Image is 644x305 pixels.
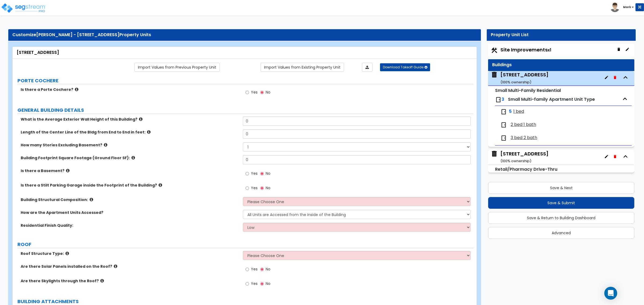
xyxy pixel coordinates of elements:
button: Save & Next [488,182,634,194]
label: Length of the Center Line of the Bldg from End to End in feet: [21,129,239,135]
span: No [266,185,270,191]
button: Download Takeoff Guide [380,63,430,71]
label: Are there Solar Panels installed on the Roof? [21,264,239,269]
div: [STREET_ADDRESS] [500,150,548,164]
label: Is there a Basement? [21,168,239,173]
label: ROOF [17,241,473,248]
span: Site Improvements [500,46,551,53]
img: building.svg [491,150,498,157]
i: click for more info! [100,279,104,283]
div: Buildings [492,62,630,68]
span: 1 bed [513,109,524,115]
label: How many Stories Excluding Basement? [21,142,239,148]
label: Is there a Stilt Parking Garage inside the Footprint of the Building? [21,183,239,188]
i: click for more info! [139,117,142,121]
span: No [266,90,270,95]
label: Roof Structure Type: [21,251,239,256]
button: Save & Return to Building Dashboard [488,212,634,224]
span: 3 bed 2 bath [511,135,537,141]
img: door.png [500,109,507,115]
a: Import the dynamic attribute values from existing properties. [261,63,344,72]
span: 2 bed 1 bath [511,122,536,128]
img: door.png [500,122,507,128]
span: No [266,266,270,272]
input: No [260,185,264,191]
label: BUILDING ATTACHMENTS [17,298,473,305]
i: click for more info! [90,198,93,202]
i: click for more info! [65,251,69,255]
button: Save & Submit [488,197,634,209]
span: Yes [251,281,258,286]
div: [STREET_ADDRESS] [17,50,473,56]
button: Advanced [488,227,634,239]
i: click for more info! [104,143,107,147]
i: click for more info! [131,156,135,160]
span: Yes [251,185,258,191]
i: click for more info! [159,183,162,187]
i: click for more info! [114,264,117,268]
span: Yes [251,90,258,95]
i: click for more info! [66,169,69,173]
div: Property Unit List [491,32,632,38]
label: PORTE COCHERE [17,77,473,84]
span: 403 South 5th Street [491,71,548,85]
label: Are there Skylights through the Roof? [21,278,239,284]
input: Yes [246,90,249,95]
label: What is the Average Exterior Wall Height of this Building? [21,117,239,122]
label: Building Footprint Square Footage (Ground Floor SF): [21,155,239,161]
span: 3 [502,96,504,102]
small: ( 100 % ownership) [500,158,531,163]
span: [PERSON_NAME] - [STREET_ADDRESS] [36,32,119,38]
input: No [260,266,264,272]
input: Yes [246,281,249,287]
img: avatar.png [610,3,620,12]
input: No [260,90,264,95]
small: x1 [548,47,551,53]
div: [STREET_ADDRESS] [500,71,548,85]
img: Construction.png [491,47,498,54]
img: logo_pro_r.png [1,3,46,13]
small: Small Multi-Family Residential [495,87,561,94]
small: ( 100 % ownership) [500,80,531,85]
span: Small Multi-family Apartment Unit Type [508,96,595,102]
input: No [260,171,264,177]
small: Retail/Pharmacy Drive-Thru [495,166,557,172]
input: Yes [246,171,249,177]
span: 5 [509,109,512,115]
label: How are the Apartment Units Accessed? [21,210,239,215]
b: Mark [623,5,631,9]
span: Yes [251,171,258,176]
i: click for more info! [147,130,151,134]
span: No [266,281,270,286]
label: Residential Finish Quality: [21,223,239,228]
img: door.png [495,96,502,103]
span: 403 South 5th Street [491,150,548,164]
a: Import the dynamic attributes value through Excel sheet [362,63,372,72]
img: door.png [500,135,507,141]
span: Yes [251,266,258,272]
input: No [260,281,264,287]
span: Download Takeoff Guide [383,65,423,69]
div: Open Intercom Messenger [604,287,617,300]
label: GENERAL BUILDING DETAILS [17,107,473,114]
span: No [266,171,270,176]
input: Yes [246,185,249,191]
label: Is there a Porte Cochere? [21,87,239,92]
input: Yes [246,266,249,272]
img: building.svg [491,71,498,78]
label: Building Structural Composition: [21,197,239,202]
i: click for more info! [75,87,78,91]
div: Customize Property Units [12,32,477,38]
a: Import the dynamic attribute values from previous properties. [134,63,220,72]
